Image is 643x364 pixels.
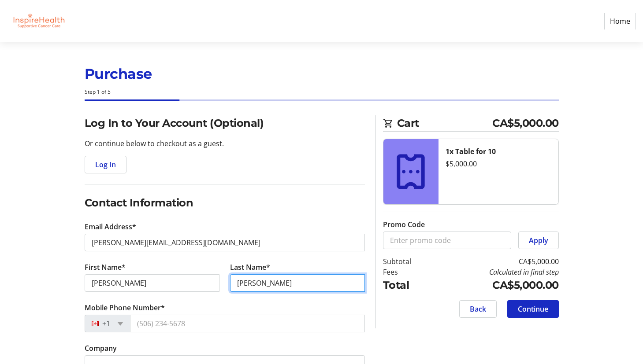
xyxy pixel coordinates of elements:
[95,159,116,170] span: Log In
[130,315,365,332] input: (506) 234-5678
[434,277,559,293] td: CA$5,000.00
[383,267,434,277] td: Fees
[529,235,548,246] span: Apply
[434,267,559,277] td: Calculated in final step
[434,256,559,267] td: CA$5,000.00
[85,88,559,96] div: Step 1 of 5
[604,13,636,29] a: Home
[7,4,70,39] img: InspireHealth Supportive Cancer Care's Logo
[85,262,126,272] label: First Name*
[85,343,117,353] label: Company
[383,232,511,249] input: Enter promo code
[518,304,548,314] span: Continue
[383,277,434,293] td: Total
[459,300,497,318] button: Back
[446,158,551,169] div: $5,000.00
[85,115,365,131] h2: Log In to Your Account (Optional)
[85,156,126,173] button: Log In
[230,262,270,272] label: Last Name*
[85,302,165,313] label: Mobile Phone Number*
[518,232,559,249] button: Apply
[85,195,365,211] h2: Contact Information
[85,138,365,149] p: Or continue below to checkout as a guest.
[397,115,493,131] span: Cart
[383,256,434,267] td: Subtotal
[507,300,559,318] button: Continue
[383,219,425,230] label: Promo Code
[85,221,136,232] label: Email Address*
[470,304,486,314] span: Back
[492,115,559,131] span: CA$5,000.00
[85,63,559,85] h1: Purchase
[446,147,496,156] strong: 1x Table for 10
